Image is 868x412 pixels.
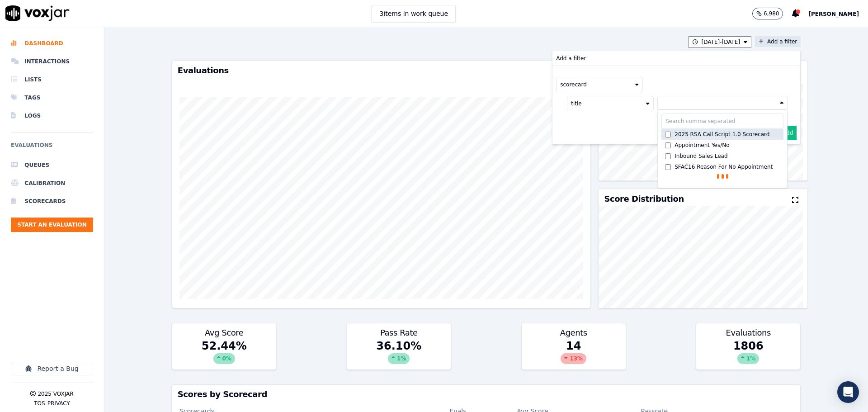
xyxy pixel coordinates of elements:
button: 3items in work queue [372,5,456,22]
h3: Scores by Scorecard [178,390,795,398]
a: Queues [11,156,93,174]
div: SFAC16 Reason For No Appointment [675,163,773,170]
a: Dashboard [11,34,93,52]
button: [PERSON_NAME] [808,8,868,19]
button: [DATE]-[DATE] [689,36,752,48]
input: Appointment Yes/No [665,142,671,148]
button: 6,980 [752,8,783,19]
p: 6,980 [764,10,779,17]
p: Add a filter [556,55,586,62]
button: scorecard [556,77,643,92]
h3: Evaluations [178,66,585,75]
div: 13 % [561,353,586,364]
div: Open Intercom Messenger [837,381,859,403]
div: Appointment Yes/No [675,142,729,149]
img: voxjar logo [5,5,70,21]
h6: Evaluations [11,140,93,156]
div: 36.10 % [347,339,451,369]
div: 52.44 % [172,339,276,369]
button: TOS [34,400,45,407]
button: title [567,96,654,111]
a: Scorecards [11,192,93,210]
input: SFAC16 Reason For No Appointment [665,164,671,170]
div: 14 [522,339,626,369]
div: 2025 RSA Call Script 1.0 Scorecard [675,131,769,138]
div: 1 % [737,353,759,364]
input: 2025 RSA Call Script 1.0 Scorecard [665,132,671,137]
h3: Evaluations [702,329,795,337]
button: Privacy [47,400,70,407]
button: Start an Evaluation [11,218,93,232]
input: Inbound Sales Lead [665,153,671,159]
h3: Agents [527,329,620,337]
button: 6,980 [752,8,792,19]
div: 1 % [388,353,410,364]
div: Inbound Sales Lead [675,152,727,160]
h3: Pass Rate [352,329,445,337]
button: Add a filterAdd a filter scorecard title 2025 RSA Call Script 1.0 Scorecard Appointment Yes/No In... [755,36,801,47]
a: Calibration [11,174,93,192]
div: 0 % [213,353,235,364]
button: Add [779,126,797,140]
span: [PERSON_NAME] [808,11,859,17]
div: 1806 [696,339,800,369]
button: Report a Bug [11,362,93,375]
a: Logs [11,107,93,125]
input: Search comma separated [661,114,783,129]
a: Tags [11,89,93,107]
h3: Score Distribution [604,195,684,203]
a: Lists [11,71,93,89]
a: Interactions [11,52,93,71]
p: 2025 Voxjar [38,390,73,398]
h3: Avg Score [178,329,271,337]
